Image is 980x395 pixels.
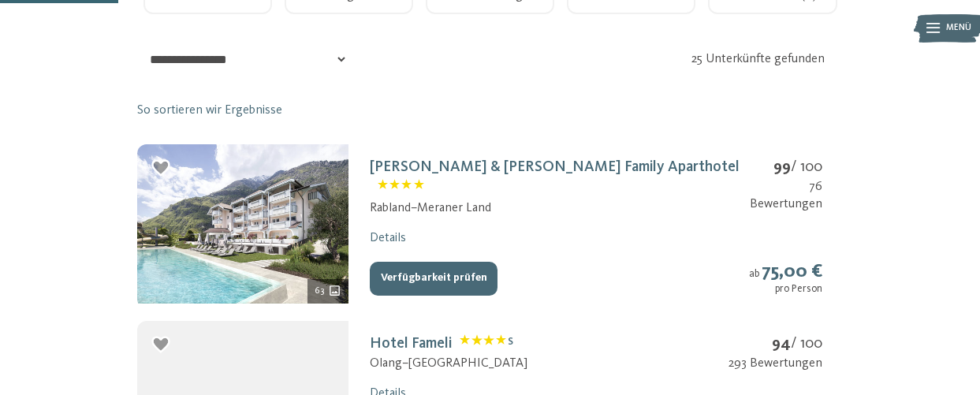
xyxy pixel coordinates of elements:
[508,337,513,347] span: S
[749,283,822,296] div: pro Person
[728,355,822,372] div: 293 Bewertungen
[370,199,743,217] div: Rabland – Meraner Land
[137,144,349,304] img: mss_renderimg.php
[749,260,822,296] div: ab
[378,179,424,199] span: Klassifizierung: 4 Sterne
[762,262,822,281] strong: 75,00 €
[743,178,822,214] div: 76 Bewertungen
[772,336,791,352] strong: 94
[370,262,497,296] button: Verfügbarkeit prüfen
[328,284,341,297] svg: 63 weitere Bilder
[370,336,512,352] a: Hotel FameliKlassifizierung: 4 Sterne S
[773,159,791,175] strong: 99
[370,159,740,196] a: [PERSON_NAME] & [PERSON_NAME] Family AparthotelKlassifizierung: 4 Sterne
[691,50,842,68] div: 25 Unterkünfte gefunden
[370,232,406,244] a: Details
[307,279,349,304] div: 63 weitere Bilder
[460,334,513,354] span: Klassifizierung: 4 Sterne S
[728,334,822,355] div: / 100
[370,355,527,372] div: Olang – [GEOGRAPHIC_DATA]
[137,102,282,119] a: So sortieren wir Ergebnisse
[150,334,173,356] div: Zu Favoriten hinzufügen
[743,157,822,178] div: / 100
[315,284,325,298] span: 63
[150,157,173,180] div: Zu Favoriten hinzufügen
